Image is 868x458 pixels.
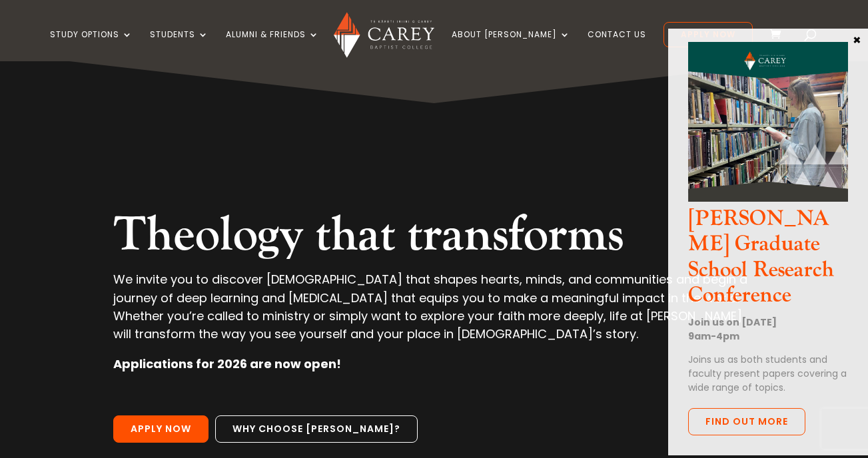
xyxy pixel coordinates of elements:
a: Students [150,30,209,61]
h2: Theology that transforms [113,206,755,270]
a: Apply Now [113,415,209,443]
h3: [PERSON_NAME] Graduate School Research Conference [688,206,848,316]
img: CGS Research Conference [688,42,848,202]
a: Apply Now [663,22,753,47]
p: We invite you to discover [DEMOGRAPHIC_DATA] that shapes hearts, minds, and communities and begin... [113,270,755,355]
img: Carey Baptist College [334,12,435,58]
p: Joins us as both students and faculty present papers covering a wide range of topics. [688,353,848,395]
a: About [PERSON_NAME] [452,30,570,61]
button: Close [850,33,863,45]
a: Contact Us [588,30,646,61]
a: Why choose [PERSON_NAME]? [215,415,418,443]
a: Alumni & Friends [226,30,319,61]
a: CGS Research Conference [688,190,848,206]
strong: Join us on [DATE] [688,316,777,329]
a: Find out more [688,408,805,436]
strong: 9am-4pm [688,330,739,343]
strong: Applications for 2026 are now open! [113,355,341,372]
a: Study Options [50,30,133,61]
